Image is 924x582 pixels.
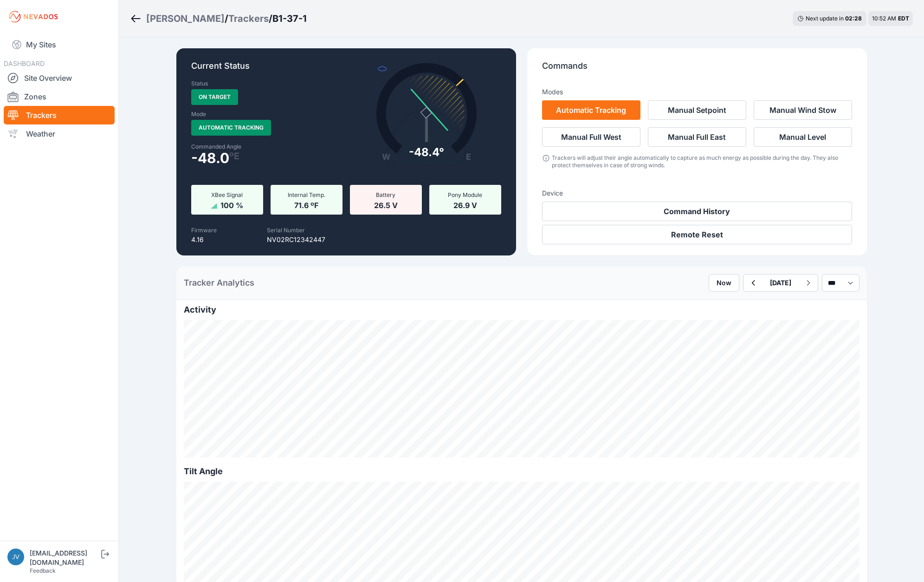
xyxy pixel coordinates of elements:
[191,89,238,105] span: On Target
[845,15,862,22] div: 02 : 28
[898,15,909,22] span: EDT
[30,549,99,567] div: [EMAIL_ADDRESS][DOMAIN_NAME]
[30,567,56,574] a: Feedback
[542,225,852,244] button: Remote Reset
[288,191,325,198] span: Internal Temp.
[4,33,115,56] a: My Sites
[184,303,859,316] h2: Activity
[648,127,746,147] button: Manual Full East
[294,199,318,210] span: 71.6 ºF
[184,465,859,478] h2: Tilt Angle
[220,199,243,210] span: 100 %
[267,227,305,234] label: Serial Number
[229,152,239,160] span: º E
[191,143,341,150] label: Commanded Angle
[4,124,115,143] a: Weather
[191,152,229,163] span: -48.0
[374,199,398,210] span: 26.5 V
[762,275,799,291] button: [DATE]
[146,12,225,25] a: [PERSON_NAME]
[542,87,563,97] h3: Modes
[225,12,228,25] span: /
[409,145,444,160] div: -48.4°
[191,59,501,80] p: Current Status
[648,100,746,120] button: Manual Setpoint
[267,235,325,244] p: NV02RC12342447
[191,111,206,118] label: Mode
[7,549,24,565] img: jvivenzio@ampliform.com
[872,15,896,22] span: 10:52 AM
[269,12,272,25] span: /
[7,9,59,24] img: Nevados
[130,7,307,31] nav: Breadcrumb
[542,189,852,198] h3: Device
[448,191,482,198] span: Pony Module
[552,154,852,169] div: Trackers will adjust their angle automatically to capture as much energy as possible during the d...
[754,100,852,120] button: Manual Wind Stow
[272,12,307,25] h3: B1-37-1
[754,127,852,147] button: Manual Level
[453,199,477,210] span: 26.9 V
[542,100,640,120] button: Automatic Tracking
[228,12,269,25] a: Trackers
[184,276,254,289] h2: Tracker Analytics
[709,274,739,292] button: Now
[542,59,852,80] p: Commands
[191,227,217,234] label: Firmware
[542,202,852,221] button: Command History
[542,127,640,147] button: Manual Full West
[191,80,208,87] label: Status
[4,87,115,106] a: Zones
[4,69,115,87] a: Site Overview
[191,235,217,244] p: 4.16
[211,191,243,198] span: XBee Signal
[4,106,115,124] a: Trackers
[806,15,844,22] span: Next update in
[376,191,395,198] span: Battery
[191,120,271,136] span: Automatic Tracking
[4,59,45,67] span: DASHBOARD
